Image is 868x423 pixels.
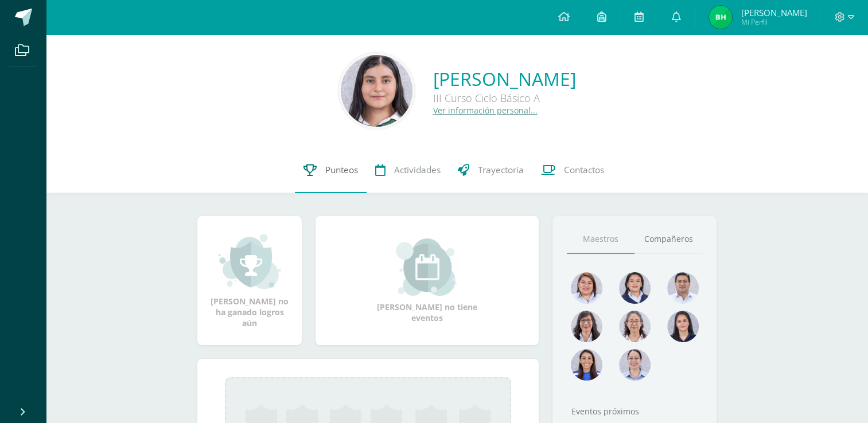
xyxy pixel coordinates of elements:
a: Actividades [367,147,449,193]
img: 11d28117d88af92a20ca6982d314e942.png [341,55,412,127]
a: Ver información personal... [433,105,538,116]
div: [PERSON_NAME] no ha ganado logros aún [209,233,290,328]
a: Compañeros [635,225,702,254]
img: 2d6d27342f92958193c038c70bd392c6.png [619,349,651,381]
span: Actividades [394,164,441,176]
span: Mi Perfil [741,17,807,27]
a: Punteos [295,147,367,193]
span: Punteos [325,164,358,176]
a: [PERSON_NAME] [433,66,576,91]
img: e4c60777b6b4805822e873edbf202705.png [571,311,602,342]
img: 6bc5668d4199ea03c0854e21131151f7.png [667,311,699,342]
img: 0e5799bef7dad198813e0c5f14ac62f9.png [619,311,651,342]
img: event_small.png [396,238,458,296]
span: Trayectoria [478,164,524,176]
img: 9a0812c6f881ddad7942b4244ed4a083.png [667,272,699,304]
div: Eventos próximos [567,406,702,417]
img: achievement_small.png [219,233,281,290]
div: [PERSON_NAME] no tiene eventos [370,238,485,323]
img: 7e8f4bfdf5fac32941a4a2fa2799f9b6.png [709,6,732,29]
a: Trayectoria [449,147,532,193]
span: [PERSON_NAME] [741,7,807,18]
img: 38f1825733c6dbe04eae57747697107f.png [619,272,651,304]
div: III Curso Ciclo Básico A [433,91,576,105]
a: Contactos [532,147,613,193]
img: 915cdc7588786fd8223dd02568f7fda0.png [571,272,602,304]
img: a5c04a697988ad129bdf05b8f922df21.png [571,349,602,381]
span: Contactos [564,164,604,176]
a: Maestros [567,225,635,254]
